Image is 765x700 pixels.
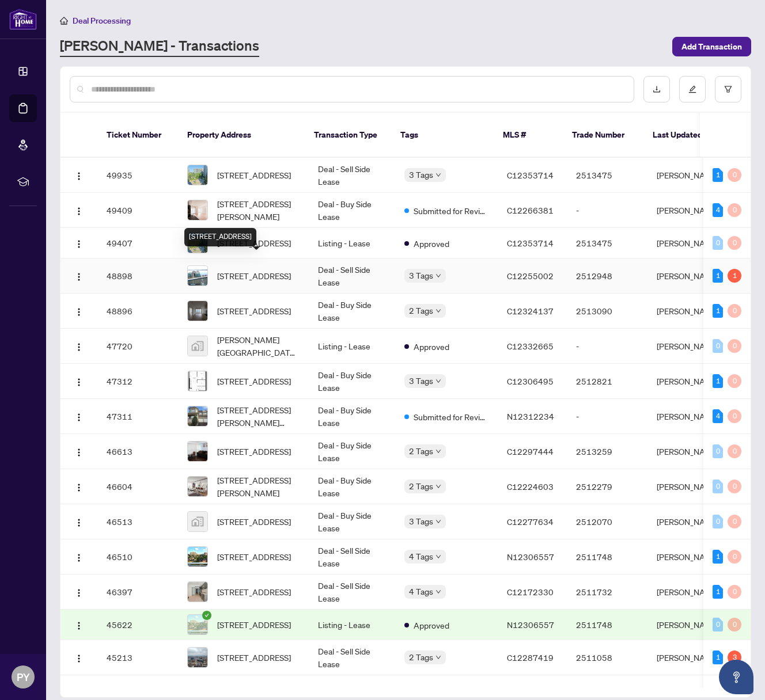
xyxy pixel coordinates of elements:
td: 48898 [97,258,178,294]
td: [PERSON_NAME] [647,504,734,539]
img: Logo [74,553,84,562]
div: 4 [713,203,723,217]
span: C12224603 [507,481,554,492]
div: 0 [728,203,741,217]
img: thumbnail-img [188,371,207,391]
td: 47311 [97,399,178,434]
span: down [435,589,441,595]
td: 2511732 [567,575,647,610]
span: C12287419 [507,652,554,663]
div: 0 [728,374,741,388]
td: - [567,193,647,228]
img: Logo [74,654,84,663]
img: logo [9,9,37,30]
div: 1 [713,168,723,182]
td: Deal - Buy Side Lease [309,469,395,504]
th: Tags [391,113,494,158]
td: 2512948 [567,258,647,294]
button: Logo [70,648,88,667]
td: 45622 [97,610,178,640]
td: 48896 [97,294,178,329]
span: 4 Tags [409,550,433,563]
td: 2511748 [567,610,647,640]
td: 45213 [97,640,178,675]
td: Deal - Buy Side Lease [309,193,395,228]
div: 0 [713,339,723,353]
td: Deal - Sell Side Lease [309,258,395,294]
a: [PERSON_NAME] - Transactions [60,36,259,57]
div: 1 [728,269,741,283]
button: Logo [70,547,88,566]
img: thumbnail-img [188,266,207,286]
td: [PERSON_NAME] [647,158,734,193]
span: C12324137 [507,306,554,316]
td: - [567,329,647,364]
span: 4 Tags [409,585,433,598]
span: down [435,484,441,489]
td: [PERSON_NAME] [647,258,734,294]
td: [PERSON_NAME] [647,329,734,364]
div: 3 [728,650,741,664]
td: 47312 [97,364,178,399]
div: 0 [728,550,741,564]
span: C12306495 [507,376,554,386]
div: 0 [728,236,741,250]
td: 46613 [97,434,178,469]
img: Logo [74,239,84,249]
img: thumbnail-img [188,301,207,321]
td: Deal - Sell Side Lease [309,158,395,193]
img: thumbnail-img [188,512,207,531]
th: Last Updated By [643,113,730,158]
button: Logo [70,234,88,252]
div: 0 [728,444,741,458]
span: C12172330 [507,587,554,597]
img: Logo [74,413,84,422]
span: C12297444 [507,446,554,456]
span: 3 Tags [409,515,433,528]
div: 4 [713,409,723,423]
span: down [435,519,441,524]
span: [STREET_ADDRESS] [217,585,291,598]
img: thumbnail-img [188,406,207,426]
th: MLS # [494,113,563,158]
td: [PERSON_NAME] [647,575,734,610]
span: [STREET_ADDRESS][PERSON_NAME] [217,474,300,499]
img: Logo [74,518,84,527]
div: 0 [713,236,723,250]
span: 2 Tags [409,444,433,458]
span: [STREET_ADDRESS][PERSON_NAME][PERSON_NAME] [217,404,300,429]
img: Logo [74,483,84,492]
span: C12332665 [507,341,554,351]
img: thumbnail-img [188,648,207,667]
div: 1 [713,374,723,388]
span: 2 Tags [409,480,433,493]
img: Logo [74,207,84,216]
td: 49409 [97,193,178,228]
td: [PERSON_NAME] [647,364,734,399]
img: Logo [74,172,84,181]
span: down [435,448,441,454]
div: 1 [713,650,723,664]
td: 46604 [97,469,178,504]
span: edit [688,85,696,93]
button: Logo [70,267,88,285]
span: PY [17,669,30,685]
img: Logo [74,588,84,598]
img: thumbnail-img [188,615,207,634]
span: Add Transaction [681,37,742,56]
td: Deal - Buy Side Lease [309,364,395,399]
span: [STREET_ADDRESS][PERSON_NAME] [217,197,300,223]
span: 2 Tags [409,304,433,317]
th: Trade Number [563,113,643,158]
td: [PERSON_NAME] [647,399,734,434]
td: 2513259 [567,434,647,469]
button: Logo [70,512,88,531]
div: 1 [713,550,723,564]
button: Logo [70,337,88,355]
img: thumbnail-img [188,582,207,602]
button: Logo [70,166,88,184]
button: Open asap [719,660,753,694]
td: - [567,399,647,434]
span: down [435,655,441,660]
td: Deal - Buy Side Lease [309,399,395,434]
